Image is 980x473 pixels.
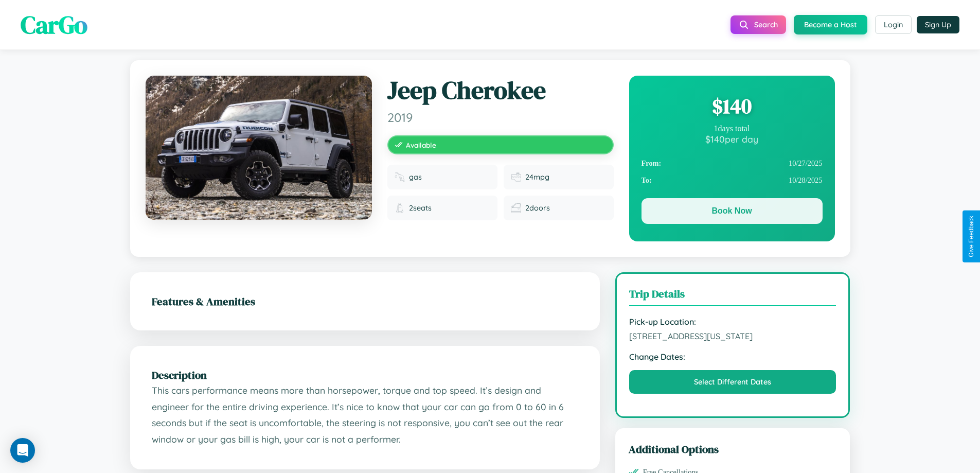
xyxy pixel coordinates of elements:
p: This cars performance means more than horsepower, torque and top speed. It’s design and engineer ... [152,382,578,448]
span: 24 mpg [525,172,549,182]
button: Sign Up [917,16,959,33]
span: [STREET_ADDRESS][US_STATE] [629,331,836,341]
span: Search [754,20,778,29]
button: Select Different Dates [629,370,836,394]
img: Seats [395,203,405,213]
h2: Features & Amenities [152,294,578,309]
img: Fuel efficiency [511,172,521,182]
button: Book Now [642,198,823,224]
h3: Additional Options [629,442,837,457]
div: $ 140 [642,92,823,120]
img: Fuel type [395,172,405,182]
img: Jeep Cherokee 2019 [146,76,372,220]
h1: Jeep Cherokee [387,76,614,106]
span: 2 doors [525,203,550,213]
strong: Pick-up Location: [629,317,836,327]
button: Login [875,15,912,34]
div: $ 140 per day [642,133,823,145]
h2: Description [152,367,578,382]
span: gas [409,172,422,182]
strong: To: [642,176,652,185]
span: 2 seats [409,203,432,213]
button: Become a Host [794,15,867,34]
span: 2019 [387,110,614,125]
div: 1 days total [642,124,823,133]
strong: From: [642,159,662,168]
div: Give Feedback [968,216,975,257]
strong: Change Dates: [629,352,836,362]
img: Doors [511,203,521,213]
span: Available [406,141,436,149]
h3: Trip Details [629,286,836,306]
button: Search [730,15,786,34]
div: 10 / 28 / 2025 [642,172,823,189]
div: 10 / 27 / 2025 [642,155,823,172]
div: Open Intercom Messenger [10,438,35,463]
span: CarGo [21,8,87,42]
